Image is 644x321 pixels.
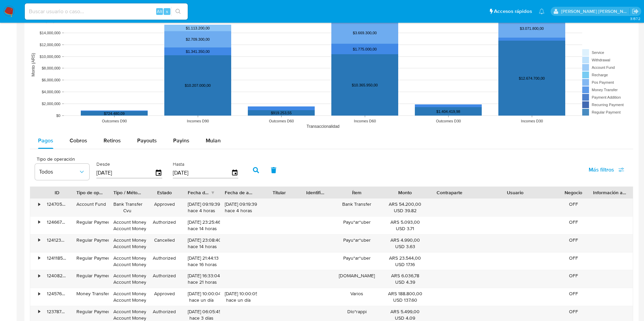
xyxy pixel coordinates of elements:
[632,8,639,15] a: Salir
[630,16,641,21] span: 3.157.2
[166,8,168,15] span: s
[25,7,188,16] input: Buscar usuario o caso...
[171,7,185,16] button: search-icon
[539,8,545,14] a: Notificaciones
[157,8,162,15] span: Alt
[561,8,630,15] p: sandra.helbardt@mercadolibre.com
[494,8,532,15] span: Accesos rápidos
